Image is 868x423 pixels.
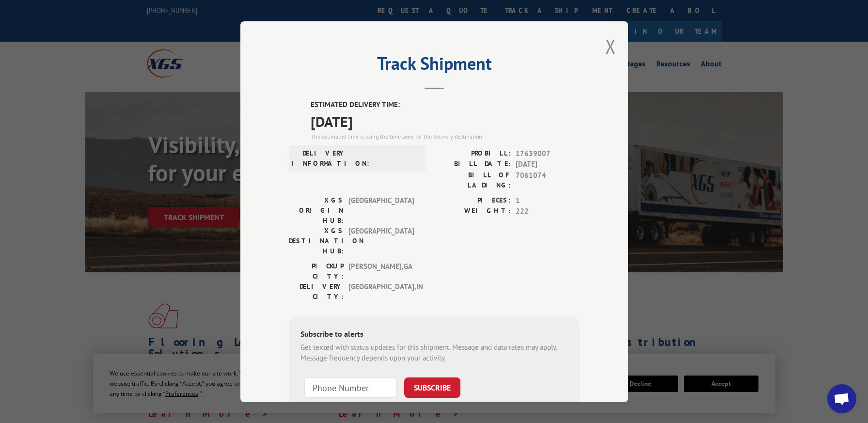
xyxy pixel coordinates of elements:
[292,148,347,168] label: DELIVERY INFORMATION:
[516,159,580,170] span: [DATE]
[289,281,344,301] label: DELIVERY CITY:
[348,195,414,225] span: [GEOGRAPHIC_DATA]
[348,281,414,301] span: [GEOGRAPHIC_DATA] , IN
[289,225,344,256] label: XGS DESTINATION HUB:
[516,148,580,159] span: 17639007
[404,377,460,397] button: SUBSCRIBE
[605,33,616,59] button: Close modal
[300,342,568,363] div: Get texted with status updates for this shipment. Message and data rates may apply. Message frequ...
[300,328,568,342] div: Subscribe to alerts
[311,132,580,141] div: The estimated time is using the time zone for the delivery destination.
[434,206,511,217] label: WEIGHT:
[304,377,396,397] input: Phone Number
[516,206,580,217] span: 222
[516,195,580,206] span: 1
[348,261,414,281] span: [PERSON_NAME] , GA
[434,195,511,206] label: PIECES:
[516,170,580,190] span: 7061074
[311,99,580,110] label: ESTIMATED DELIVERY TIME:
[289,57,580,75] h2: Track Shipment
[289,261,344,281] label: PICKUP CITY:
[827,384,856,413] div: Open chat
[434,159,511,170] label: BILL DATE:
[434,170,511,190] label: BILL OF LADING:
[289,195,344,225] label: XGS ORIGIN HUB:
[434,148,511,159] label: PROBILL:
[311,110,580,132] span: [DATE]
[348,225,414,256] span: [GEOGRAPHIC_DATA]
